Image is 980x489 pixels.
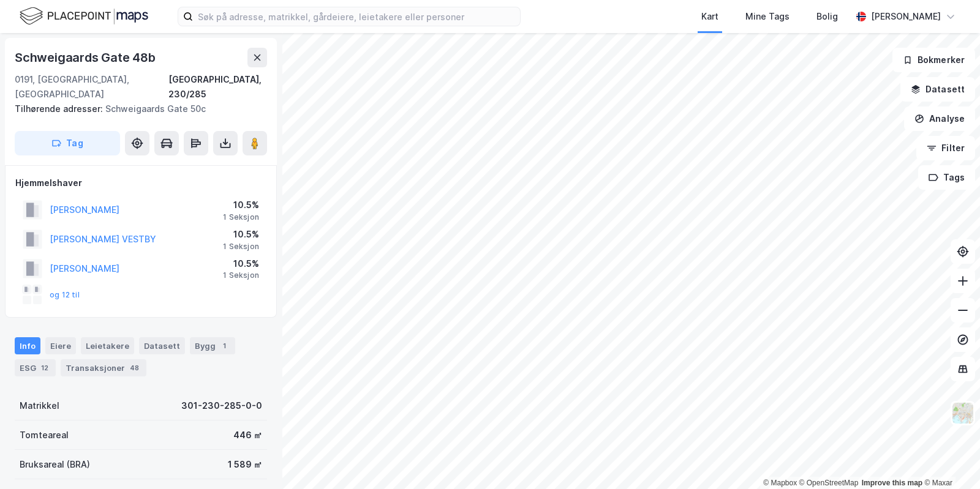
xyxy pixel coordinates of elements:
div: Tomteareal [20,428,69,442]
img: Z [951,401,974,425]
button: Analyse [904,106,975,131]
div: [GEOGRAPHIC_DATA], 230/285 [168,72,267,102]
div: [PERSON_NAME] [871,9,941,24]
div: 301-230-285-0-0 [181,398,262,413]
div: 0191, [GEOGRAPHIC_DATA], [GEOGRAPHIC_DATA] [15,72,168,102]
div: ESG [15,359,56,376]
div: 10.5% [223,256,259,271]
div: 446 ㎡ [233,428,262,442]
div: Bolig [816,9,838,24]
div: Bruksareal (BRA) [20,457,90,472]
a: OpenStreetMap [799,479,859,487]
div: 10.5% [223,227,259,242]
div: 1 Seksjon [223,212,259,222]
div: 10.5% [223,198,259,212]
div: Datasett [139,337,185,354]
div: 1 Seksjon [223,242,259,252]
button: Filter [916,136,975,160]
a: Improve this map [862,479,922,487]
div: Mine Tags [745,9,790,24]
input: Søk på adresse, matrikkel, gårdeiere, leietakere eller personer [193,7,520,26]
div: Eiere [45,337,76,354]
div: Hjemmelshaver [15,176,266,190]
img: logo.f888ab2527a4732fd821a326f86c7f29.svg [20,6,148,27]
div: Schweigaards Gate 48b [15,48,158,67]
button: Datasett [900,77,975,102]
div: Transaksjoner [61,359,146,376]
div: 12 [39,362,51,374]
span: Tilhørende adresser: [15,103,105,114]
button: Bokmerker [892,48,975,72]
button: Tags [918,165,975,190]
a: Mapbox [763,479,797,487]
div: Matrikkel [20,398,59,413]
div: 1 Seksjon [223,271,259,280]
div: 1 [218,340,230,352]
div: Kart [701,9,718,24]
button: Tag [15,131,120,155]
div: Schweigaards Gate 50c [15,102,257,116]
div: Leietakere [81,337,134,354]
div: Info [15,337,40,354]
div: Kontrollprogram for chat [919,430,980,489]
div: 48 [127,362,141,374]
div: Bygg [190,337,235,354]
div: 1 589 ㎡ [228,457,262,472]
iframe: Chat Widget [919,430,980,489]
